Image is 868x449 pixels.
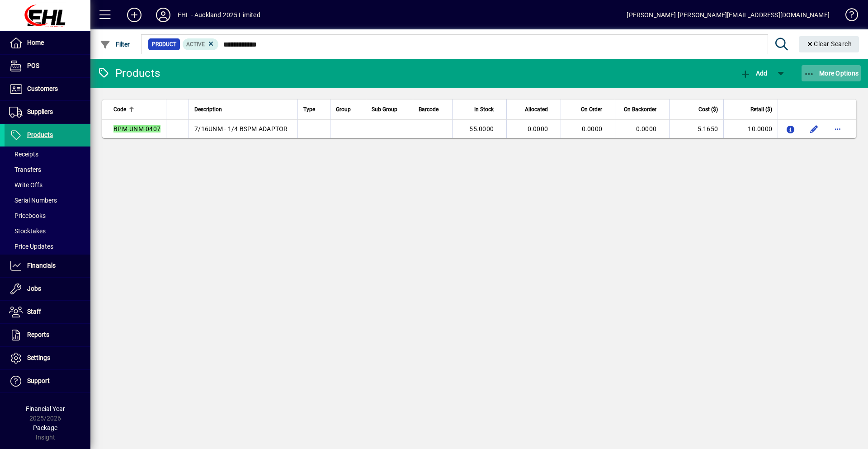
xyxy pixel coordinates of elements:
span: Filter [100,41,130,48]
span: Pricebooks [9,212,46,219]
span: More Options [804,70,859,77]
span: Serial Numbers [9,197,57,204]
button: Profile [149,7,178,23]
a: Staff [5,301,90,323]
span: Customers [27,85,58,92]
span: On Order [581,104,602,114]
div: Group [336,104,360,114]
div: Description [194,104,292,114]
span: Cost ($) [698,104,718,114]
button: Clear [799,36,859,52]
span: Home [27,39,44,46]
span: Financials [27,262,56,269]
span: Group [336,104,351,114]
a: Customers [5,78,90,100]
a: Settings [5,347,90,369]
span: Sub Group [372,104,397,114]
span: Product [152,40,176,49]
span: Products [27,131,53,138]
a: Price Updates [5,239,90,254]
div: On Order [566,104,610,114]
td: 10.0000 [723,120,778,138]
button: More options [830,122,845,136]
span: Price Updates [9,243,53,250]
span: Package [33,424,57,431]
span: Staff [27,308,41,315]
span: Add [740,70,767,77]
a: Reports [5,324,90,346]
a: Receipts [5,147,90,162]
span: Reports [27,331,49,338]
a: Pricebooks [5,208,90,223]
button: Add [120,7,149,23]
button: More Options [802,65,861,81]
div: EHL - Auckland 2025 Limited [178,8,260,22]
span: 0.0000 [528,125,548,132]
span: Transfers [9,166,41,173]
span: On Backorder [624,104,656,114]
span: Type [303,104,315,114]
a: Stocktakes [5,223,90,239]
a: Transfers [5,162,90,177]
span: Support [27,377,50,384]
span: Clear Search [806,40,852,47]
div: On Backorder [621,104,665,114]
span: 55.0000 [469,125,494,132]
em: BPM-UNM-0407 [113,125,160,132]
a: Suppliers [5,101,90,123]
span: Write Offs [9,181,42,189]
span: Active [186,41,205,47]
span: 7/16UNM - 1/4 BSPM ADAPTOR [194,125,288,132]
a: Serial Numbers [5,193,90,208]
a: Financials [5,255,90,277]
a: Write Offs [5,177,90,193]
span: Code [113,104,126,114]
div: Allocated [512,104,556,114]
span: 0.0000 [636,125,657,132]
span: Settings [27,354,50,361]
div: Barcode [419,104,447,114]
div: Type [303,104,325,114]
mat-chip: Activation Status: Active [183,38,219,50]
a: Support [5,370,90,392]
div: In Stock [458,104,502,114]
button: Add [738,65,769,81]
div: [PERSON_NAME] [PERSON_NAME][EMAIL_ADDRESS][DOMAIN_NAME] [627,8,830,22]
div: Code [113,104,160,114]
button: Filter [98,36,132,52]
a: Home [5,32,90,54]
span: Allocated [525,104,548,114]
a: Jobs [5,278,90,300]
button: Edit [807,122,821,136]
span: Receipts [9,151,38,158]
span: Retail ($) [750,104,772,114]
a: Knowledge Base [839,2,857,31]
div: Sub Group [372,104,407,114]
span: Suppliers [27,108,53,115]
span: Stocktakes [9,227,46,235]
td: 5.1650 [669,120,723,138]
span: POS [27,62,39,69]
div: Products [97,66,160,80]
span: 0.0000 [582,125,603,132]
span: Jobs [27,285,41,292]
a: POS [5,55,90,77]
span: Barcode [419,104,439,114]
span: Description [194,104,222,114]
span: Financial Year [26,405,65,412]
span: In Stock [474,104,494,114]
